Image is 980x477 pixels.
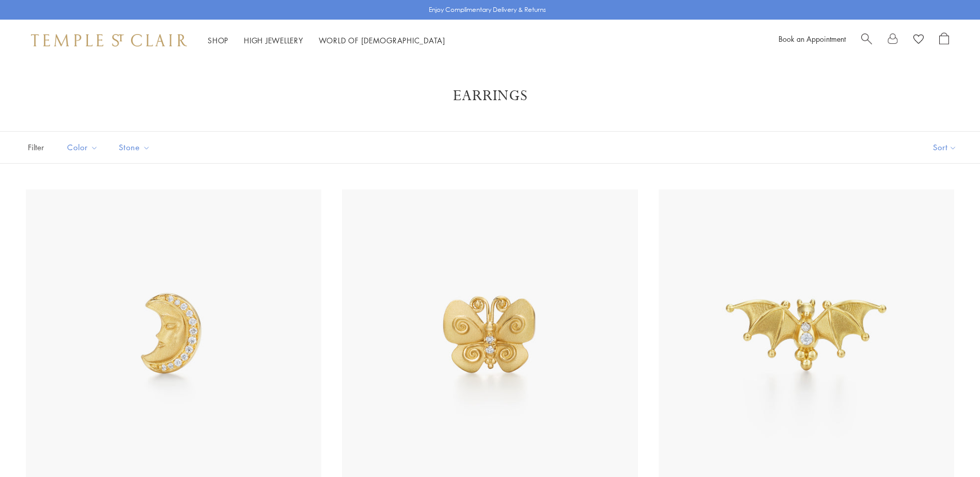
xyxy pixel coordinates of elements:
[31,34,187,46] img: Temple St. Clair
[41,87,939,105] h1: Earrings
[111,136,158,159] button: Stone
[910,132,980,163] button: Show sort by
[779,34,846,44] a: Book an Appointment
[913,33,924,48] a: View Wishlist
[861,33,872,48] a: Search
[429,5,546,15] p: Enjoy Complimentary Delivery & Returns
[208,34,445,47] nav: Main navigation
[319,35,445,45] a: World of [DEMOGRAPHIC_DATA]World of [DEMOGRAPHIC_DATA]
[62,141,106,154] span: Color
[114,141,158,154] span: Stone
[208,35,228,45] a: ShopShop
[244,35,303,45] a: High JewelleryHigh Jewellery
[939,33,949,48] a: Open Shopping Bag
[59,136,106,159] button: Color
